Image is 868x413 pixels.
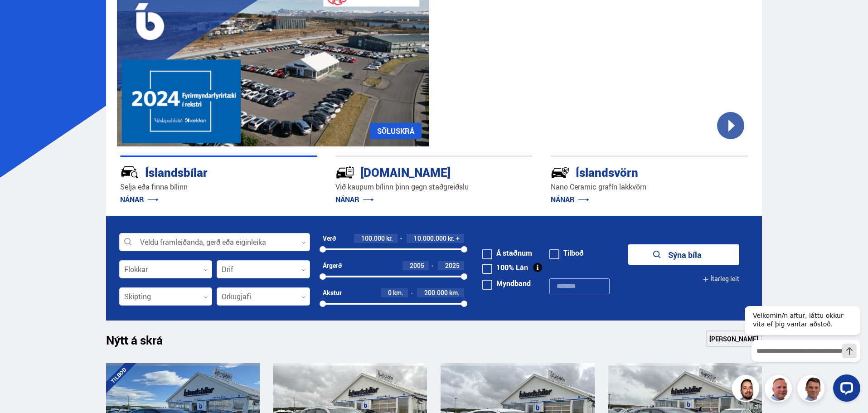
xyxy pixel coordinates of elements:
a: NÁNAR [335,194,374,204]
div: Verð [323,235,336,242]
span: kr. [448,235,455,242]
iframe: LiveChat chat widget [737,289,864,409]
h1: Nýtt á skrá [106,333,179,352]
div: Íslandsvörn [551,164,716,180]
div: Akstur [323,289,342,296]
a: NÁNAR [120,194,159,204]
div: Árgerð [323,262,342,269]
label: Myndband [482,280,531,287]
button: Sýna bíla [628,244,739,265]
label: Tilboð [549,249,584,257]
img: nhp88E3Fdnt1Opn2.png [733,376,761,403]
span: km. [449,289,460,296]
label: 100% Lán [482,264,528,271]
button: Ítarleg leit [703,269,739,289]
span: km. [393,289,403,296]
span: 2025 [445,261,460,270]
span: 100.000 [361,234,385,243]
span: 10.000.000 [414,234,446,243]
a: SÖLUSKRÁ [370,123,422,139]
img: JRvxyua_JYH6wB4c.svg [120,163,139,182]
div: Íslandsbílar [120,164,285,180]
img: -Svtn6bYgwAsiwNX.svg [551,163,570,182]
p: Selja eða finna bílinn [120,182,317,192]
p: Við kaupum bílinn þinn gegn staðgreiðslu [335,182,533,192]
a: NÁNAR [551,194,589,204]
label: Á staðnum [482,249,532,257]
img: tr5P-W3DuiFaO7aO.svg [335,163,354,182]
span: + [456,235,460,242]
a: [PERSON_NAME] [706,330,762,347]
span: 0 [388,288,392,297]
div: [DOMAIN_NAME] [335,164,500,180]
span: 2005 [410,261,424,270]
span: 200.000 [424,288,448,297]
span: kr. [386,235,393,242]
p: Nano Ceramic grafín lakkvörn [551,182,748,192]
